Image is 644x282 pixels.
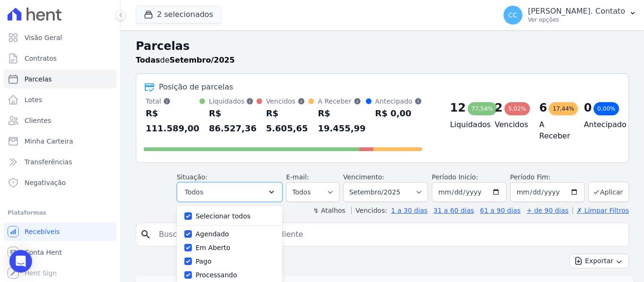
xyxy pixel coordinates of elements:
div: R$ 111.589,00 [146,106,199,136]
div: 17,44% [549,102,578,115]
div: Vencidos [266,97,308,106]
div: 0,00% [594,102,619,115]
button: Todos [177,182,282,202]
a: Lotes [4,90,116,109]
div: A Receber [318,97,365,106]
p: [PERSON_NAME]. Contato [528,7,625,16]
button: Aplicar [588,182,629,202]
a: Visão Geral [4,28,116,47]
a: ✗ Limpar Filtros [572,207,629,214]
h4: Antecipado [584,119,613,130]
label: Pago [196,258,212,265]
span: Visão Geral [25,33,62,42]
div: Total [146,97,199,106]
div: 6 [539,100,547,115]
a: + de 90 dias [527,207,569,214]
span: Todos [185,186,203,198]
span: Clientes [25,116,51,125]
h4: Vencidos [495,119,524,130]
div: 5,02% [504,102,530,115]
div: 77,54% [468,102,497,115]
a: Minha Carteira [4,132,116,151]
label: Em Aberto [196,244,231,251]
a: 1 a 30 dias [391,207,428,214]
a: Parcelas [4,70,116,89]
label: Situação: [177,173,207,181]
strong: Setembro/2025 [170,56,235,64]
i: search [140,229,151,240]
span: Conta Hent [25,248,62,257]
a: Recebíveis [4,222,116,241]
label: Agendado [196,230,229,238]
div: 12 [450,100,466,115]
div: R$ 0,00 [375,106,422,121]
label: ↯ Atalhos [313,207,345,214]
a: 61 a 90 dias [480,207,520,214]
button: CC [PERSON_NAME]. Contato Ver opções [496,2,644,28]
label: Período Inicío: [432,173,478,181]
div: Antecipado [375,97,422,106]
button: 2 selecionados [136,6,221,24]
a: Transferências [4,153,116,171]
div: Posição de parcelas [159,81,233,93]
strong: Todas [136,56,160,64]
div: R$ 86.527,36 [209,106,256,136]
a: Contratos [4,49,116,68]
div: R$ 19.455,99 [318,106,365,136]
div: 2 [495,100,503,115]
label: E-mail: [286,173,309,181]
h4: A Receber [539,119,569,142]
span: Recebíveis [25,227,60,236]
span: Contratos [25,54,57,63]
div: R$ 5.605,65 [266,106,308,136]
a: Conta Hent [4,243,116,262]
a: 31 a 60 dias [433,207,474,214]
span: Transferências [25,157,72,167]
input: Buscar por nome do lote ou do cliente [153,225,625,244]
div: Plataformas [8,207,113,218]
p: Ver opções [528,16,625,24]
button: Exportar [570,254,629,268]
div: Liquidados [209,97,256,106]
div: Open Intercom Messenger [9,250,32,273]
label: Período Fim: [510,172,585,182]
span: Minha Carteira [25,137,73,146]
span: CC [508,12,518,18]
div: 0 [584,100,592,115]
label: Vencidos: [351,207,387,214]
a: Clientes [4,111,116,130]
span: Negativação [25,178,66,187]
span: Parcelas [25,74,52,84]
h2: Parcelas [136,38,629,55]
a: Negativação [4,173,116,192]
p: de [136,55,235,66]
label: Processando [196,271,237,279]
label: Vencimento: [343,173,384,181]
span: Lotes [25,95,42,105]
label: Selecionar todos [196,212,251,220]
h4: Liquidados [450,119,480,130]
